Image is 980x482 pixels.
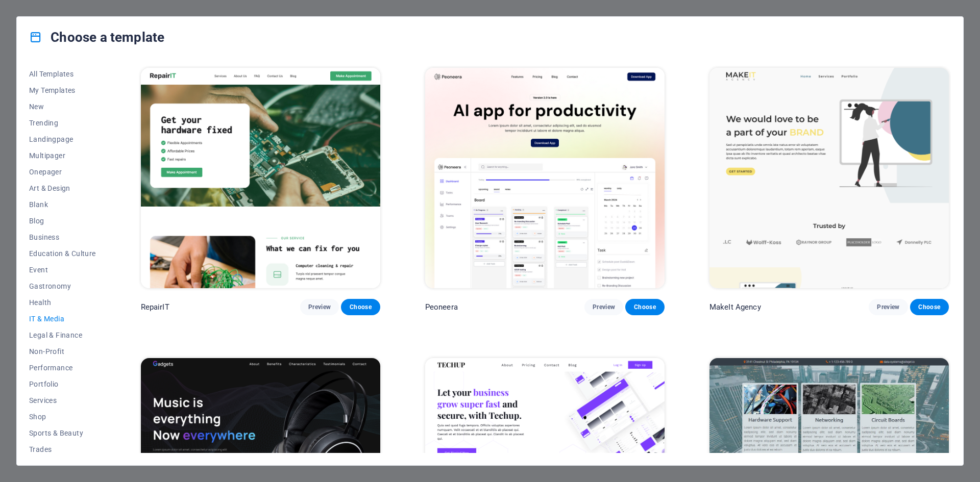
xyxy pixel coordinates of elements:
[29,425,96,441] button: Sports & Beauty
[869,299,908,315] button: Preview
[425,68,665,288] img: Peoneera
[141,68,380,288] img: RepairIT
[29,115,96,131] button: Trending
[910,299,949,315] button: Choose
[300,299,339,315] button: Preview
[29,311,96,327] button: IT & Media
[29,380,96,388] span: Portfolio
[29,196,96,213] button: Blank
[709,302,761,312] p: MakeIt Agency
[29,82,96,98] button: My Templates
[29,360,96,376] button: Performance
[29,413,96,421] span: Shop
[29,331,96,339] span: Legal & Finance
[29,409,96,425] button: Shop
[29,86,96,94] span: My Templates
[625,299,664,315] button: Choose
[29,441,96,458] button: Trades
[341,299,380,315] button: Choose
[425,302,458,312] p: Peoneera
[918,303,941,311] span: Choose
[29,445,96,453] span: Trades
[29,343,96,360] button: Non-Profit
[29,392,96,409] button: Services
[29,298,96,307] span: Health
[29,70,96,78] span: All Templates
[584,299,623,315] button: Preview
[29,347,96,356] span: Non-Profit
[29,119,96,127] span: Trending
[29,233,96,241] span: Business
[29,213,96,229] button: Blog
[308,303,331,311] span: Preview
[29,135,96,143] span: Landingpage
[29,282,96,290] span: Gastronomy
[29,327,96,343] button: Legal & Finance
[29,98,96,115] button: New
[877,303,899,311] span: Preview
[29,168,96,176] span: Onepager
[593,303,615,311] span: Preview
[29,184,96,192] span: Art & Design
[29,278,96,294] button: Gastronomy
[349,303,372,311] span: Choose
[29,245,96,262] button: Education & Culture
[29,29,164,45] h4: Choose a template
[29,396,96,404] span: Services
[29,66,96,82] button: All Templates
[29,180,96,196] button: Art & Design
[29,315,96,323] span: IT & Media
[29,364,96,372] span: Performance
[29,266,96,274] span: Event
[29,147,96,164] button: Multipager
[29,151,96,160] span: Multipager
[29,103,96,111] span: New
[29,229,96,245] button: Business
[29,217,96,225] span: Blog
[141,302,169,312] p: RepairIT
[29,200,96,209] span: Blank
[633,303,656,311] span: Choose
[29,294,96,311] button: Health
[709,68,949,288] img: MakeIt Agency
[29,429,96,437] span: Sports & Beauty
[29,131,96,147] button: Landingpage
[29,262,96,278] button: Event
[29,249,96,258] span: Education & Culture
[29,376,96,392] button: Portfolio
[29,164,96,180] button: Onepager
